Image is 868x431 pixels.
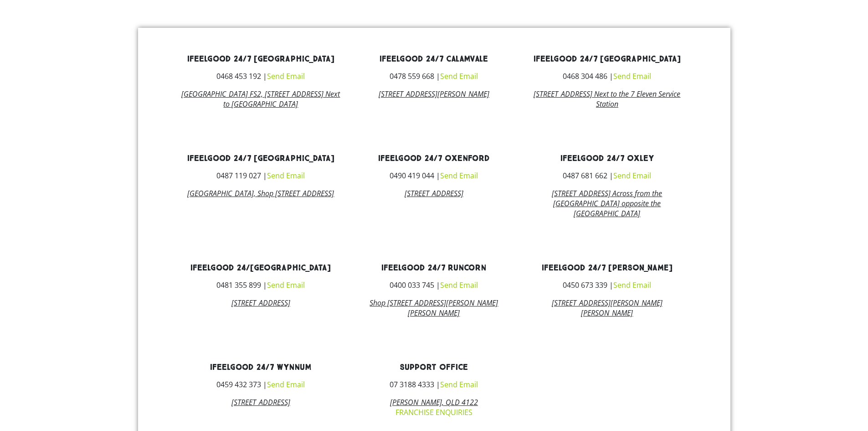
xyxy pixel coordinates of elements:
h3: 0400 033 745 | [354,281,514,289]
h3: 0481 355 899 | [181,281,341,289]
a: [STREET_ADDRESS] [405,188,463,198]
a: Send Email [440,171,478,181]
h3: 0490 419 044 | [354,172,514,179]
a: [STREET_ADDRESS] [231,298,290,308]
a: Send Email [267,280,305,290]
a: FRANCHISE ENQUIRIES [395,407,473,417]
a: Send Email [440,379,478,389]
a: Shop [STREET_ADDRESS][PERSON_NAME][PERSON_NAME] [370,298,498,318]
h3: 0487 681 662 | [527,172,687,179]
h3: 0478 559 668 | [354,73,514,80]
a: [STREET_ADDRESS][PERSON_NAME][PERSON_NAME] [552,298,663,318]
a: ifeelgood 24/7 [GEOGRAPHIC_DATA] [187,153,334,164]
a: [STREET_ADDRESS] Next to the 7 Eleven Service Station [534,89,680,109]
a: ifeelgood 24/[GEOGRAPHIC_DATA] [190,263,331,273]
h3: 0450 673 339 | [527,281,687,289]
a: ifeelgood 24/7 Wynnum [210,362,311,373]
h3: 07 3188 4333 | [354,381,514,388]
a: [STREET_ADDRESS] Across from the [GEOGRAPHIC_DATA] opposite the [GEOGRAPHIC_DATA] [552,188,662,218]
h3: 0459 432 373 | [181,381,341,388]
h3: 0468 304 486 | [527,73,687,80]
h3: 0468 453 192 | [181,73,341,80]
a: ifeelgood 24/7 [GEOGRAPHIC_DATA] [187,54,334,64]
a: [GEOGRAPHIC_DATA], Shop [STREET_ADDRESS] [187,188,334,198]
h3: Support Office [354,363,514,372]
a: ifeelgood 24/7 Oxenford [378,153,490,164]
a: Send Email [613,71,651,81]
a: ifeelgood 24/7 Runcorn [381,263,486,273]
a: Send Email [267,171,305,181]
a: Send Email [267,71,305,81]
a: ifeelgood 24/7 Calamvale [380,54,488,64]
a: Send Email [440,280,478,290]
a: Send Email [613,280,651,290]
a: [STREET_ADDRESS] [231,397,290,407]
h3: 0487 119 027 | [181,172,341,179]
a: ifeelgood 24/7 [GEOGRAPHIC_DATA] [534,54,681,64]
a: Send Email [267,379,305,389]
a: Send Email [613,171,651,181]
a: [GEOGRAPHIC_DATA] FS2, [STREET_ADDRESS] Next to [GEOGRAPHIC_DATA] [181,89,340,109]
a: [STREET_ADDRESS][PERSON_NAME] [379,89,489,99]
a: ifeelgood 24/7 [PERSON_NAME] [542,263,673,273]
a: ifeelgood 24/7 Oxley [560,153,654,164]
i: [PERSON_NAME], QLD 4122 [390,397,478,407]
a: Send Email [440,71,478,81]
